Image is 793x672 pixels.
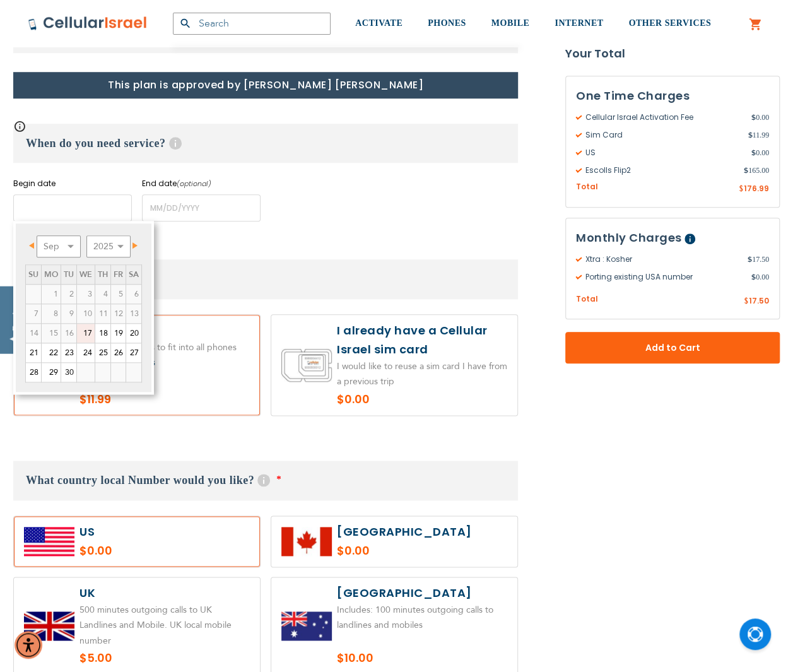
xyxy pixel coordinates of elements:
[61,304,76,323] span: 9
[95,304,110,323] span: 11
[748,254,752,265] span: $
[26,324,41,343] span: 14
[744,165,769,176] span: 165.00
[576,230,682,245] span: Monthly Charges
[173,13,331,35] input: Search
[114,269,123,280] span: Friday
[576,86,769,105] h3: One Time Charges
[565,44,780,63] strong: Your Total
[77,304,95,323] span: 10
[98,269,108,280] span: Thursday
[95,343,110,362] a: 25
[748,129,769,141] span: 11.99
[142,194,261,221] input: MM/DD/YYYY
[684,233,695,244] span: Help
[491,18,530,28] span: MOBILE
[576,271,751,283] span: Porting existing USA number
[95,324,110,343] a: 18
[13,72,518,98] h1: This plan is approved by [PERSON_NAME] [PERSON_NAME]
[86,235,131,257] select: Select year
[126,304,141,323] span: 13
[29,242,34,249] span: Prev
[26,304,41,323] span: 7
[42,285,61,304] span: 1
[26,343,41,362] a: 21
[751,112,756,123] span: $
[576,165,744,176] span: Escolls Flip2
[751,271,756,283] span: $
[26,363,41,382] a: 28
[44,269,58,280] span: Monday
[751,147,756,158] span: $
[428,18,466,28] span: PHONES
[142,178,261,189] label: End date
[126,343,141,362] a: 27
[28,269,38,280] span: Sunday
[42,304,61,323] span: 8
[555,18,603,28] span: INTERNET
[125,237,141,253] a: Next
[95,285,110,304] span: 4
[64,269,74,280] span: Tuesday
[126,285,141,304] span: 6
[132,242,138,249] span: Next
[37,235,81,257] select: Select month
[13,194,132,221] input: MM/DD/YYYY
[61,363,76,382] a: 30
[42,343,61,362] a: 22
[61,285,76,304] span: 2
[13,178,132,189] label: Begin date
[79,269,92,280] span: Wednesday
[744,183,769,194] span: 176.99
[749,295,769,306] span: 17.50
[355,18,402,28] span: ACTIVATE
[15,631,42,659] div: Accessibility Menu
[576,181,598,193] span: Total
[61,324,76,343] span: 16
[111,304,126,323] span: 12
[751,112,769,123] span: 0.00
[576,129,748,141] span: Sim Card
[28,16,148,31] img: Cellular Israel Logo
[77,324,95,343] a: 17
[748,129,752,141] span: $
[576,112,751,123] span: Cellular Israel Activation Fee
[26,474,254,486] span: What country local Number would you like?
[61,343,76,362] a: 23
[77,285,95,304] span: 3
[607,341,738,355] span: Add to Cart
[42,324,61,343] span: 15
[77,343,95,362] a: 24
[744,165,748,176] span: $
[11,296,22,331] div: Reviews
[13,124,518,163] h3: When do you need service?
[111,324,126,343] a: 19
[739,184,744,195] span: $
[111,285,126,304] span: 5
[42,363,61,382] a: 29
[26,237,42,253] a: Prev
[257,474,270,486] span: Help
[576,254,748,265] span: Xtra : Kosher
[628,18,711,28] span: OTHER SERVICES
[744,296,749,307] span: $
[169,137,182,150] span: Help
[177,179,211,189] i: (optional)
[126,324,141,343] a: 20
[748,254,769,265] span: 17.50
[576,293,598,305] span: Total
[576,147,751,158] span: US
[565,332,780,363] button: Add to Cart
[129,269,139,280] span: Saturday
[111,343,126,362] a: 26
[751,271,769,283] span: 0.00
[751,147,769,158] span: 0.00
